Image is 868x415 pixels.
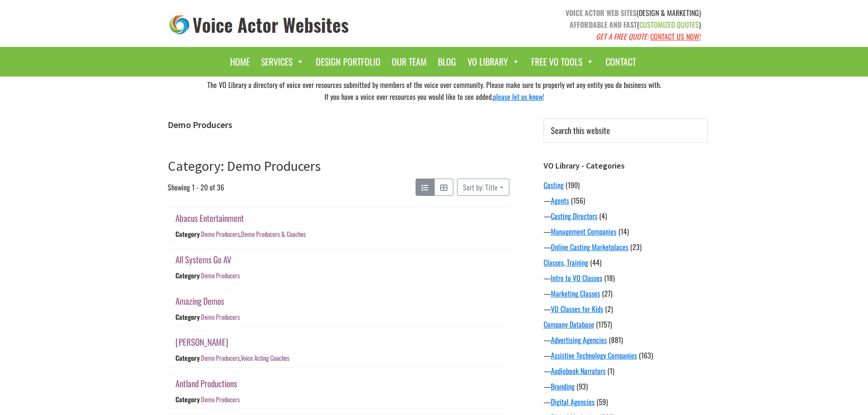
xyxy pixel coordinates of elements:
span: (14) [618,226,629,237]
span: Showing 1 - 20 of 36 [168,179,224,196]
a: please let us know! [493,91,544,102]
div: Category [175,312,200,322]
button: Sort by: Title [457,179,509,196]
div: , [200,353,289,363]
a: VO Library [463,51,524,72]
a: Demo Producers [200,230,239,239]
em: GET A FREE QUOTE: [596,31,648,42]
a: Category: Demo Producers [168,157,321,174]
a: Casting Directors [551,210,597,221]
a: CONTACT US NOW! [650,31,701,42]
img: voice_actor_websites_logo [168,13,351,37]
div: — [544,334,708,345]
a: Antland Productions [175,377,237,390]
h1: Demo Producers [168,119,509,130]
a: All Systems Go AV [175,253,231,266]
h3: VO Library - Categories [544,161,708,171]
div: Category [175,230,200,239]
a: Voice Acting Coaches [240,353,289,363]
a: Advertising Agencies [551,334,607,345]
div: — [544,303,708,314]
a: Our Team [387,51,431,72]
a: Demo Producers & Coaches [241,230,305,239]
a: Audiobook Narrators [551,365,606,376]
a: Amazing Demos [175,294,224,307]
a: [PERSON_NAME] [175,335,228,348]
a: Demo Producers [200,395,239,404]
span: (190) [565,179,580,190]
a: Digital Agencies [551,396,595,407]
a: Management Companies [551,226,616,237]
a: Agents [551,195,569,206]
input: Search this website [544,118,708,143]
a: Intro to VO Classes [551,272,602,283]
a: Online Casting Marketplaces [551,241,628,252]
div: — [544,396,708,407]
a: Abacus Entertainment [175,211,244,225]
a: Demo Producers [200,312,239,322]
a: Classes, Training [544,257,588,268]
span: (156) [571,195,585,206]
div: — [544,272,708,283]
span: (27) [602,288,612,299]
a: Branding [551,381,575,392]
a: Marketing Classes [551,288,600,299]
a: VO Classes for Kids [551,303,603,314]
a: Demo Producers [200,353,239,363]
a: Company Database [544,319,594,330]
a: Services [257,51,309,72]
a: Casting [544,179,564,190]
div: — [544,241,708,252]
span: (93) [576,381,588,392]
a: Free VO Tools [527,51,599,72]
span: (1757) [596,319,612,330]
span: (4) [599,210,607,221]
span: (881) [609,334,623,345]
div: — [544,210,708,221]
span: (18) [604,272,615,283]
a: Demo Producers [200,271,239,280]
span: (44) [590,257,601,268]
span: (59) [596,396,608,407]
p: (DESIGN & MARKETING) ( ) [441,7,701,42]
div: — [544,195,708,206]
div: — [544,381,708,392]
div: — [544,226,708,237]
span: (2) [605,303,613,314]
div: The VO Library a directory of voice over resources submitted by members of the voice over communi... [161,77,708,105]
div: — [544,288,708,299]
span: (1) [607,365,614,376]
div: — [544,365,708,376]
span: (163) [639,350,653,361]
a: Design Portfolio [311,51,385,72]
span: CUSTOMIZED QUOTES [639,19,699,30]
a: Contact [601,51,641,72]
div: Category [175,395,200,404]
div: Category [175,271,200,280]
div: — [544,350,708,361]
a: Blog [433,51,461,72]
a: Assistive Technology Companies [551,350,637,361]
div: , [200,230,305,239]
a: Home [226,51,254,72]
div: Category [175,353,200,363]
strong: AFFORDABLE AND FAST [570,19,637,30]
span: (23) [630,241,642,252]
strong: VOICE ACTOR WEB SITES [565,7,637,18]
